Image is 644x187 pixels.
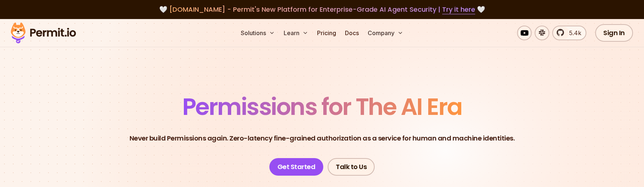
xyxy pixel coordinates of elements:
[269,158,324,176] a: Get Started
[281,26,311,40] button: Learn
[130,133,515,143] p: Never build Permissions again. Zero-latency fine-grained authorization as a service for human and...
[565,29,581,37] span: 5.4k
[342,26,362,40] a: Docs
[18,4,626,15] div: 🤍 🤍
[7,20,79,45] img: Permit logo
[595,24,633,42] a: Sign In
[442,5,475,14] a: Try it here
[182,90,462,123] span: Permissions for The AI Era
[552,26,586,40] a: 5.4k
[314,26,339,40] a: Pricing
[238,26,278,40] button: Solutions
[365,26,406,40] button: Company
[169,5,475,14] span: [DOMAIN_NAME] - Permit's New Platform for Enterprise-Grade AI Agent Security |
[328,158,375,176] a: Talk to Us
